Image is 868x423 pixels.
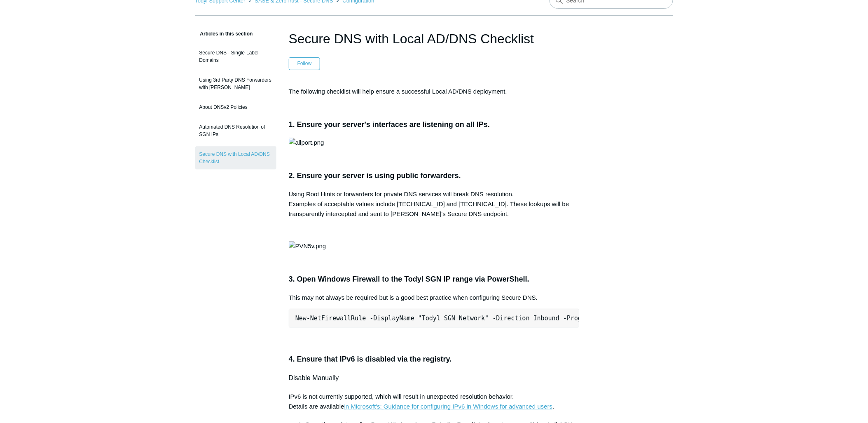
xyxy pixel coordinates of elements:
[195,99,276,115] a: About DNSv2 Policies
[289,353,580,365] h3: 4. Ensure that IPv6 is disabled via the registry.
[289,309,580,328] pre: New-NetFirewallRule -DisplayName "Todyl SGN Network" -Direction Inbound -Program Any -LocalAddres...
[195,119,276,142] a: Automated DNS Resolution of SGN IPs
[195,146,276,169] a: Secure DNS with Local AD/DNS Checklist
[195,45,276,68] a: Secure DNS - Single-Label Domains
[289,273,580,285] h3: 3. Open Windows Firewall to the Todyl SGN IP range via PowerShell.
[289,373,580,383] h4: Disable Manually
[289,241,326,251] img: PVN5v.png
[289,392,580,411] p: IPv6 is not currently supported, which will result in unexpected resolution behavior. Details are...
[289,138,324,148] img: allport.png
[289,29,580,49] h1: Secure DNS with Local AD/DNS Checklist
[289,293,580,303] p: This may not always be required but is a good best practice when configuring Secure DNS.
[289,57,321,70] button: Follow Article
[289,119,580,131] h3: 1. Ensure your server's interfaces are listening on all IPs.
[344,403,553,410] a: in Microsoft's: Guidance for configuring IPv6 in Windows for advanced users
[195,31,253,37] span: Articles in this section
[289,87,580,96] p: The following checklist will help ensure a successful Local AD/DNS deployment.
[195,72,276,95] a: Using 3rd Party DNS Forwarders with [PERSON_NAME]
[289,170,580,182] h3: 2. Ensure your server is using public forwarders.
[289,189,580,219] p: Using Root Hints or forwarders for private DNS services will break DNS resolution. Examples of ac...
